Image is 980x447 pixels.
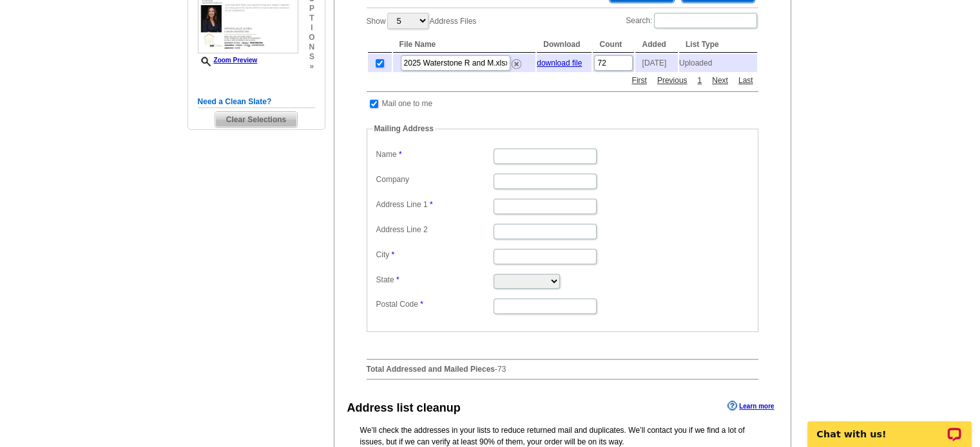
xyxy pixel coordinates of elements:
a: 1 [694,75,705,86]
img: delete.png [512,59,521,69]
th: List Type [679,37,757,53]
th: Added [635,37,677,53]
a: Last [735,75,756,86]
td: Mail one to me [381,97,434,110]
label: Search: [626,12,758,30]
strong: Total Addressed and Mailed Pieces [367,365,495,374]
th: Count [593,37,634,53]
span: 73 [497,365,506,374]
td: [DATE] [635,54,677,72]
a: Previous [654,75,691,86]
span: s [309,52,314,62]
label: Show Address Files [367,12,477,30]
th: File Name [393,37,536,53]
span: t [309,14,314,23]
span: o [309,33,314,42]
input: Search: [654,13,757,28]
label: Postal Code [376,298,492,310]
legend: Mailing Address [373,123,435,134]
span: i [309,23,314,33]
label: City [376,249,492,260]
label: Address Line 1 [376,199,492,210]
span: » [309,62,314,71]
a: download file [537,59,582,68]
div: Address list cleanup [347,399,461,417]
a: Remove this list [512,57,521,66]
a: Next [709,75,731,86]
h5: Need a Clean Slate? [198,96,315,108]
a: Learn more [727,401,774,411]
th: Download [537,37,591,53]
select: ShowAddress Files [387,13,428,29]
td: Uploaded [679,54,757,72]
label: Address Line 2 [376,224,492,235]
a: First [628,75,649,86]
iframe: LiveChat chat widget [799,406,980,447]
a: Zoom Preview [198,57,258,64]
span: n [309,42,314,52]
label: Company [376,174,492,185]
span: p [309,4,314,14]
span: Clear Selections [215,112,297,127]
label: State [376,274,492,286]
label: Name [376,149,492,160]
